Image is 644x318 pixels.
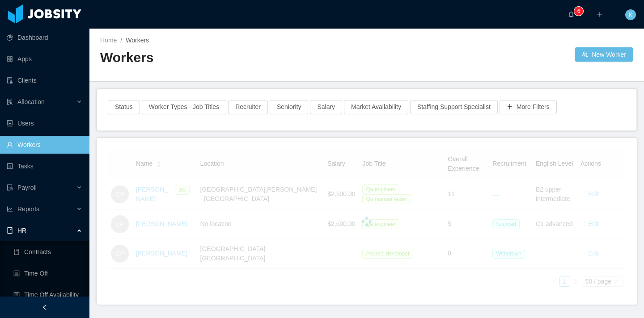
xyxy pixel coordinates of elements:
[7,136,82,154] a: icon: userWorkers
[13,264,82,282] a: icon: profileTime Off
[17,184,37,191] span: Payroll
[7,184,13,191] i: icon: file-protect
[228,100,268,114] button: Recruiter
[7,206,13,212] i: icon: line-chart
[410,100,498,114] button: Staffing Support Specialist
[7,227,13,234] i: icon: book
[17,98,45,105] span: Allocation
[7,71,82,89] a: icon: auditClients
[597,11,603,17] i: icon: plus
[120,37,122,44] span: /
[500,100,557,114] button: icon: plusMore Filters
[13,243,82,261] a: icon: bookContracts
[100,37,117,44] a: Home
[142,100,226,114] button: Worker Types - Job Titles
[575,47,633,62] button: icon: usergroup-addNew Worker
[7,50,82,68] a: icon: appstoreApps
[344,100,408,114] button: Market Availability
[577,7,580,16] p: 6
[100,49,367,67] h2: Workers
[568,11,574,17] i: icon: bell
[17,227,26,234] span: HR
[270,100,308,114] button: Seniority
[310,100,342,114] button: Salary
[574,7,583,16] sup: 6
[13,286,82,304] a: icon: profileTime Off Availability
[7,157,82,175] a: icon: profileTasks
[7,29,82,46] a: icon: pie-chartDashboard
[17,205,39,213] span: Reports
[7,114,82,132] a: icon: robotUsers
[7,99,13,105] i: icon: solution
[126,37,149,44] span: Workers
[108,100,140,114] button: Status
[628,9,632,20] span: K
